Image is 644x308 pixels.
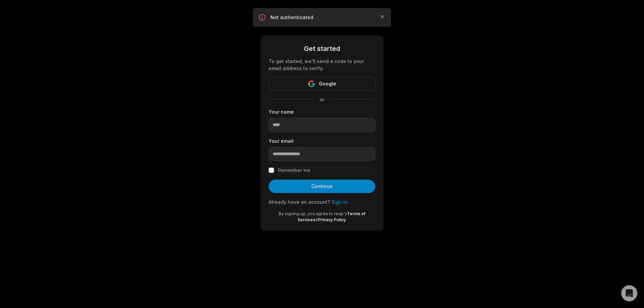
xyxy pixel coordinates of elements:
div: Open Intercom Messenger [621,285,637,301]
span: Already have an account? [269,199,330,205]
button: Google [269,77,375,90]
a: Privacy Policy [318,217,346,222]
span: or [314,96,330,103]
p: Not authenticated [270,14,374,21]
button: Continue [269,180,375,193]
span: . [346,217,347,222]
a: Sign in [331,199,347,205]
span: By signing up, you agree to reap's [279,211,347,216]
span: & [315,217,318,222]
div: Get started [269,44,375,54]
label: Your name [269,108,375,115]
div: To get started, we'll send a code to your email address to verify. [269,58,375,72]
label: Your email [269,137,375,144]
span: Google [319,80,336,88]
label: Remember me [278,166,310,174]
